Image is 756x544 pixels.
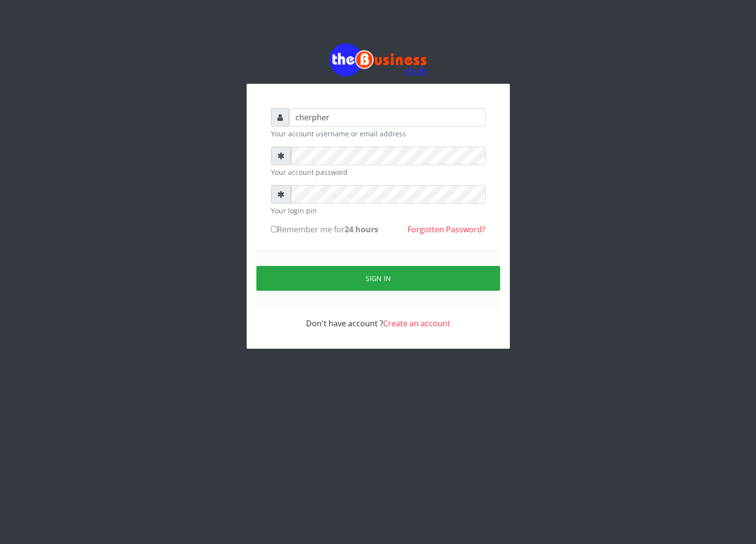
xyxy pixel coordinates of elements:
small: Your login pin [271,206,485,216]
b: 24 hours [345,224,378,235]
input: Username or email address [289,108,485,127]
input: Remember me for24 hours [271,226,277,232]
label: Remember me for [271,224,378,235]
a: Create an account [383,318,450,329]
small: Your account username or email address [271,129,485,139]
small: Your account password [271,167,485,177]
a: Forgotten Password? [407,224,485,235]
div: Don't have account ? [271,306,485,329]
button: Sign in [256,266,500,291]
